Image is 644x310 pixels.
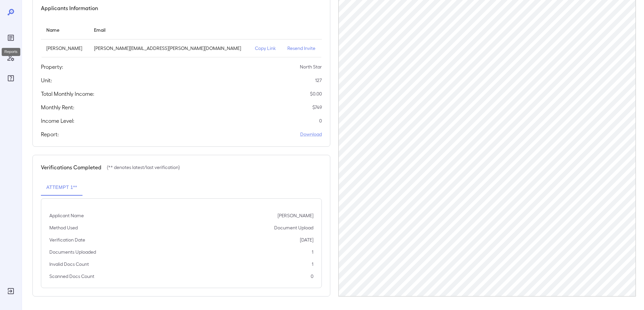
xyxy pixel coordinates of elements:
[310,90,322,97] p: $ 0.00
[41,20,322,57] table: simple table
[49,212,84,219] p: Applicant Name
[315,77,322,84] p: 127
[49,249,96,255] p: Documents Uploaded
[41,103,74,111] h5: Monthly Rent:
[41,130,59,138] h5: Report:
[255,45,277,52] p: Copy Link
[287,45,316,52] p: Resend Invite
[5,286,16,297] div: Log Out
[319,117,322,124] p: 0
[49,236,85,243] p: Verification Date
[312,249,313,255] p: 1
[49,224,78,231] p: Method Used
[5,53,16,63] div: Manage Users
[41,76,52,84] h5: Unit:
[312,261,313,267] p: 1
[300,63,322,70] p: North Star
[311,273,313,280] p: 0
[107,164,180,171] p: (** denotes latest/last verification)
[46,45,83,52] p: [PERSON_NAME]
[41,20,89,39] th: Name
[49,261,89,267] p: Invalid Docs Count
[41,179,82,196] button: Attempt 1**
[41,4,98,12] h5: Applicants Information
[274,224,313,231] p: Document Upload
[89,20,249,39] th: Email
[41,163,101,171] h5: Verifications Completed
[41,63,63,71] h5: Property:
[5,73,16,84] div: FAQ
[41,117,74,125] h5: Income Level:
[5,32,16,43] div: Reports
[300,236,313,243] p: [DATE]
[2,48,20,56] div: Reports
[94,45,244,52] p: [PERSON_NAME][EMAIL_ADDRESS][PERSON_NAME][DOMAIN_NAME]
[278,212,313,219] p: [PERSON_NAME]
[49,273,94,280] p: Scanned Docs Count
[300,131,322,138] a: Download
[41,90,94,98] h5: Total Monthly Income:
[312,104,322,111] p: $ 749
